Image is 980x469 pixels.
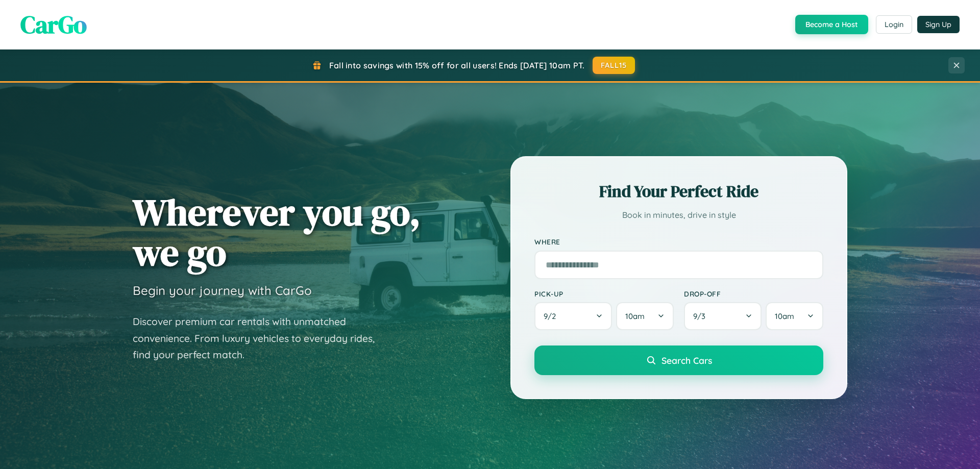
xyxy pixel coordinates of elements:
[684,302,762,330] button: 9/3
[534,289,674,298] label: Pick-up
[544,311,561,321] span: 9 / 2
[534,238,823,246] label: Where
[133,192,421,273] h1: Wherever you go, we go
[917,16,960,33] button: Sign Up
[693,311,710,321] span: 9 / 3
[133,283,312,298] h3: Begin your journey with CarGo
[329,60,585,70] span: Fall into savings with 15% off for all users! Ends [DATE] 10am PT.
[625,311,645,321] span: 10am
[133,313,388,363] p: Discover premium car rentals with unmatched convenience. From luxury vehicles to everyday rides, ...
[593,57,635,74] button: FALL15
[766,302,823,330] button: 10am
[616,302,674,330] button: 10am
[534,208,823,223] p: Book in minutes, drive in style
[20,8,87,41] span: CarGo
[795,15,868,34] button: Become a Host
[534,345,823,375] button: Search Cars
[534,180,823,203] h2: Find Your Perfect Ride
[775,311,794,321] span: 10am
[661,355,712,366] span: Search Cars
[684,289,823,298] label: Drop-off
[876,15,912,34] button: Login
[534,302,612,330] button: 9/2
